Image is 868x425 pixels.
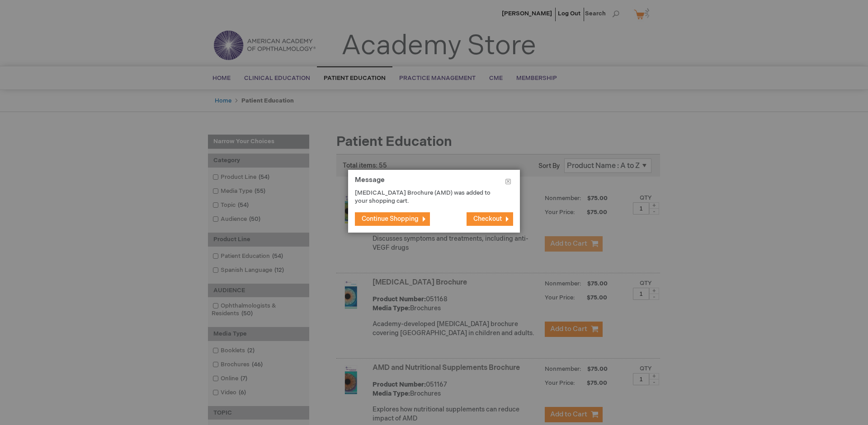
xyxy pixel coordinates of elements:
[355,189,500,205] p: [MEDICAL_DATA] Brochure (AMD) was added to your shopping cart.
[467,212,513,226] button: Checkout
[355,177,513,189] h1: Message
[362,215,419,223] span: Continue Shopping
[355,212,430,226] button: Continue Shopping
[473,215,502,223] span: Checkout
